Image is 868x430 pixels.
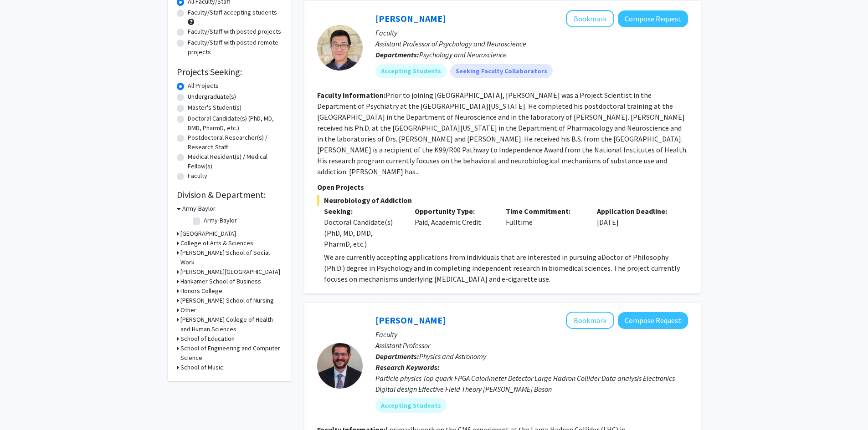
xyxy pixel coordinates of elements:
span: Doctor of Philosophy (Ph.D.) degree in Psychology and in completing independent research in biome... [324,253,680,283]
h3: Honors College [180,286,222,296]
label: Faculty/Staff with posted remote projects [188,38,282,57]
p: Faculty [375,329,688,340]
span: Neurobiology of Addiction [317,195,688,206]
button: Add Jacques Nguyen to Bookmarks [566,10,614,27]
h3: School of Education [180,334,235,344]
mat-chip: Seeking Faculty Collaborators [450,64,553,78]
h3: Hankamer School of Business [180,277,261,286]
iframe: Chat [7,389,39,423]
div: Doctoral Candidate(s) (PhD, MD, DMD, PharmD, etc.) [324,217,401,249]
mat-chip: Accepting Students [375,398,447,413]
span: Physics and Astronomy [419,352,486,361]
span: Psychology and Neuroscience [419,50,507,59]
h3: [PERSON_NAME] School of Social Work [180,248,282,267]
label: Faculty/Staff with posted projects [188,27,281,36]
p: Time Commitment: [506,206,583,217]
h3: [PERSON_NAME] College of Health and Human Sciences [180,315,282,334]
h2: Division & Department: [177,189,282,200]
div: Particle physics Top quark FPGA Calorimeter Detector Large Hadron Collider Data analysis Electron... [375,373,688,395]
button: Compose Request to Jacques Nguyen [618,10,688,27]
b: Faculty Information: [317,91,385,100]
p: Seeking: [324,206,401,217]
h3: [PERSON_NAME] School of Nursing [180,296,274,305]
label: All Projects [188,81,219,91]
p: Faculty [375,27,688,38]
h3: Army-Baylor [182,204,216,213]
label: Faculty/Staff accepting students [188,8,277,17]
h3: School of Music [180,363,223,372]
label: Army-Baylor [204,216,237,225]
div: [DATE] [590,206,681,249]
p: Application Deadline: [597,206,674,217]
label: Postdoctoral Researcher(s) / Research Staff [188,133,282,152]
b: Departments: [375,50,419,59]
label: Doctoral Candidate(s) (PhD, MD, DMD, PharmD, etc.) [188,114,282,133]
p: Assistant Professor [375,340,688,351]
div: Paid, Academic Credit [408,206,499,249]
div: Fulltime [499,206,590,249]
label: Master's Student(s) [188,103,241,112]
button: Add Jon Wilson to Bookmarks [566,312,614,329]
p: Opportunity Type: [415,206,492,217]
b: Departments: [375,352,419,361]
h3: [PERSON_NAME][GEOGRAPHIC_DATA] [180,267,280,277]
p: Assistant Professor of Psychology and Neuroscience [375,38,688,49]
h3: College of Arts & Sciences [180,238,253,248]
p: We are currently accepting applications from individuals that are interested in pursuing a [324,252,688,284]
h3: [GEOGRAPHIC_DATA] [180,229,236,238]
p: Open Projects [317,182,688,192]
h3: School of Engineering and Computer Science [180,344,282,363]
button: Compose Request to Jon Wilson [618,312,688,329]
label: Faculty [188,171,207,181]
label: Undergraduate(s) [188,92,236,101]
fg-read-more: Prior to joining [GEOGRAPHIC_DATA], [PERSON_NAME] was a Project Scientist in the Department of Ps... [317,91,688,176]
b: Research Keywords: [375,363,440,372]
h2: Projects Seeking: [177,66,282,77]
h3: Other [180,305,196,315]
mat-chip: Accepting Students [375,64,447,78]
a: [PERSON_NAME] [375,13,446,24]
label: Medical Resident(s) / Medical Fellow(s) [188,152,282,171]
a: [PERSON_NAME] [375,314,446,326]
